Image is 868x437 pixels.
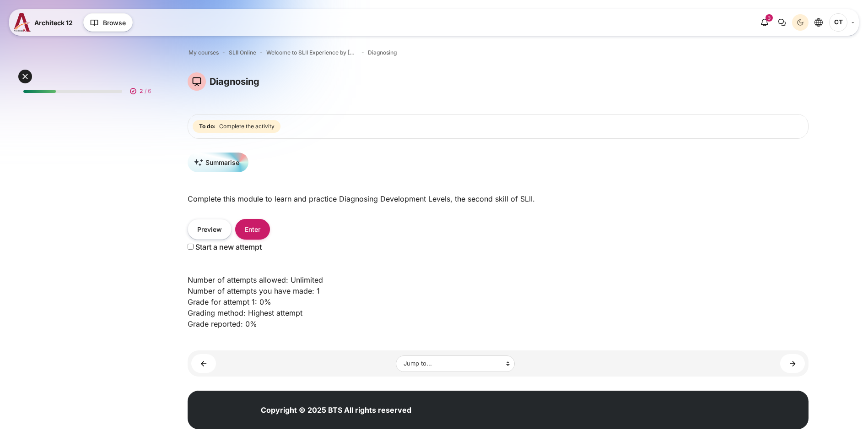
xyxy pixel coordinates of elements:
a: Matching ► [780,354,805,373]
button: Enter [235,219,270,240]
div: Completion requirements for Diagnosing [193,118,282,135]
button: Preview [188,219,232,240]
a: Welcome to SLII Experience by [PERSON_NAME] and BTS [266,49,358,57]
a: A12 A12 Architeck 12 [14,13,76,32]
a: SLII Online [229,49,256,57]
strong: Copyright © 2025 BTS All rights reserved [261,405,411,415]
div: 3 [766,14,773,22]
span: Architeck 12 [34,18,73,27]
label: Start a new attempt [194,241,262,252]
a: ◄ Goal Setting [191,354,216,373]
button: Light Mode Dark Mode [792,14,809,31]
nav: Navigation bar [188,47,809,59]
span: Browse [103,18,126,27]
button: Browse [83,13,133,32]
div: Dark Mode [793,16,807,29]
p: Number of attempts allowed: Unlimited Number of attempts you have made: 1 Grade for attempt 1: 0%... [188,274,809,329]
span: Chayanun Techaworawitayakoon [829,13,847,32]
span: 2 [140,87,143,95]
span: Complete the activity [219,122,275,131]
section: Content [188,72,809,377]
a: User menu [829,13,854,32]
button: Languages [810,14,827,31]
h4: Diagnosing [210,76,259,87]
div: Show notification window with 3 new notifications [756,14,773,31]
strong: To do: [199,122,216,131]
p: Complete this module to learn and practice Diagnosing Development Levels, the second skill of SLII. [188,193,809,204]
a: Diagnosing [368,49,397,57]
span: / 6 [145,87,151,95]
button: Summarise [188,153,248,172]
a: My courses [189,49,219,57]
div: 33% [23,90,56,93]
img: A12 [14,13,31,32]
button: There are 0 unread conversations [774,14,790,31]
